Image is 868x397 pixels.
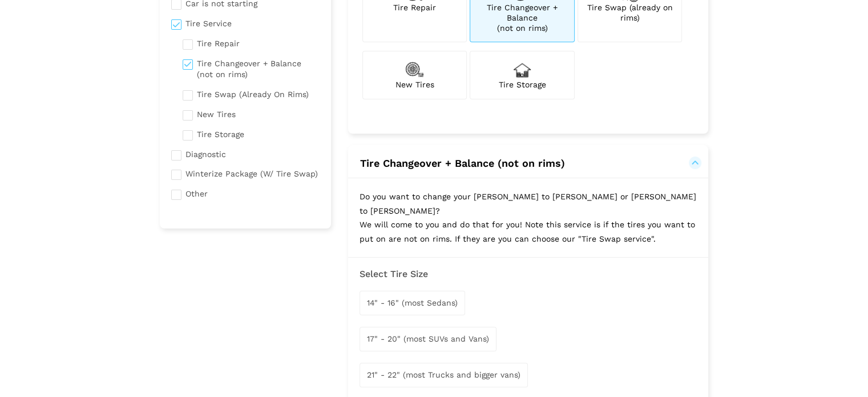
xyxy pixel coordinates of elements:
span: Tire Changeover + Balance (not on rims) [360,157,565,169]
span: 14" - 16" (most Sedans) [367,298,458,307]
span: Tire Changeover + Balance (not on rims) [487,3,558,33]
span: New Tires [395,80,434,89]
span: Tire Repair [393,3,436,12]
span: Tire Storage [499,80,546,89]
p: Do you want to change your [PERSON_NAME] to [PERSON_NAME] or [PERSON_NAME] to [PERSON_NAME]? We w... [348,178,708,257]
span: Tire Swap (already on rims) [587,3,672,22]
button: Tire Changeover + Balance (not on rims) [360,157,697,170]
h3: Select Tire Size [360,269,697,279]
span: 21" - 22" (most Trucks and bigger vans) [367,370,520,379]
span: 17" - 20" (most SUVs and Vans) [367,334,489,343]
